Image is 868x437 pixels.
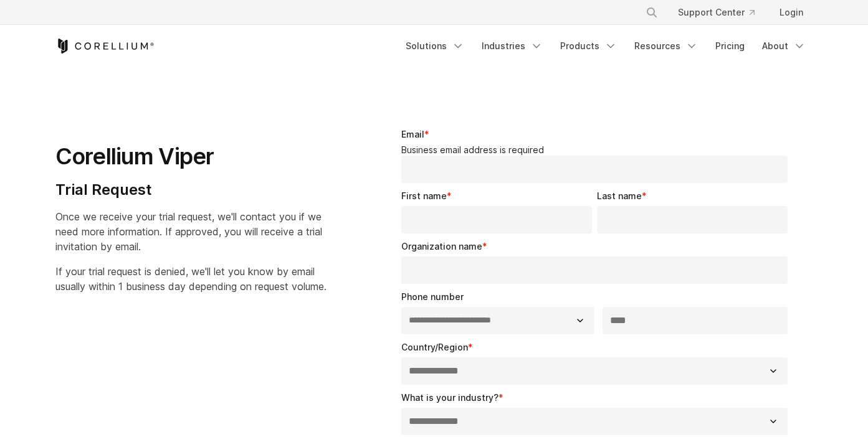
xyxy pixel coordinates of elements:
[597,190,642,201] span: Last name
[627,35,705,57] a: Resources
[55,143,327,171] h1: Corellium Viper
[398,35,813,57] div: Navigation Menu
[55,265,327,293] span: If your trial request is denied, we'll let you know by email usually within 1 business day depend...
[401,129,424,139] span: Email
[401,392,498,403] span: What is your industry?
[401,342,468,352] span: Country/Region
[770,1,813,24] a: Login
[755,35,813,57] a: About
[55,210,322,253] span: Once we receive your trial request, we'll contact you if we need more information. If approved, y...
[668,1,765,24] a: Support Center
[55,181,327,199] h4: Trial Request
[631,1,813,24] div: Navigation Menu
[708,35,752,57] a: Pricing
[401,144,793,156] legend: Business email address is required
[401,190,447,201] span: First name
[641,1,663,24] button: Search
[553,35,624,57] a: Products
[401,291,464,302] span: Phone number
[474,35,550,57] a: Industries
[55,39,155,54] a: Corellium Home
[401,241,482,251] span: Organization name
[398,35,472,57] a: Solutions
